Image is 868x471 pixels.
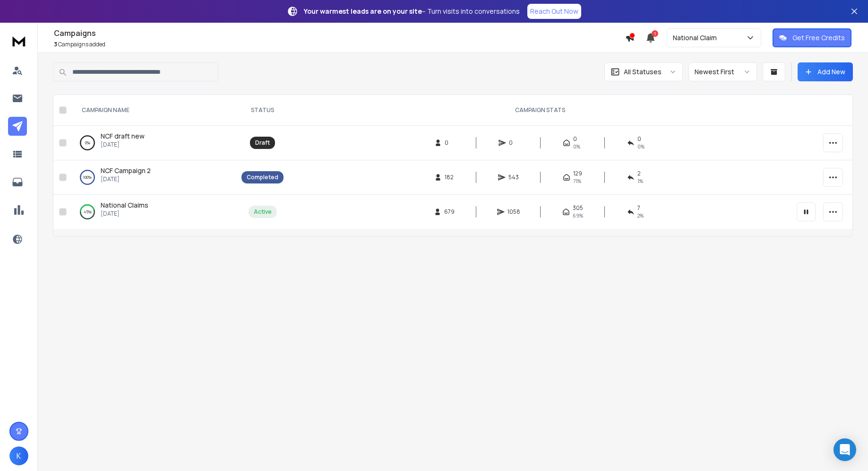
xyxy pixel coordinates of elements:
[527,4,581,19] a: Reach Out Now
[54,27,625,39] h1: Campaigns
[101,175,151,183] p: [DATE]
[444,208,455,216] span: 679
[573,135,577,143] span: 0
[688,62,757,81] button: Newest First
[101,131,145,140] span: NCF draft new
[637,204,640,212] span: 7
[9,446,28,465] button: K
[70,95,236,126] th: CAMPAIGN NAME
[637,170,641,177] span: 2
[508,174,519,181] span: 543
[445,139,454,147] span: 0
[637,177,643,185] span: 1 %
[637,135,641,143] span: 0
[637,143,645,150] span: 0%
[834,438,856,461] div: Open Intercom Messenger
[637,212,644,219] span: 2 %
[101,131,145,141] a: NCF draft new
[101,166,151,175] a: NCF Campaign 2
[304,7,422,16] strong: Your warmest leads are on your site
[54,41,625,48] p: Campaigns added
[70,126,236,160] td: 0%NCF draft new[DATE]
[101,201,148,209] span: National Claims
[773,28,851,47] button: Get Free Credits
[70,195,236,229] td: 45%National Claims[DATE]
[624,67,662,77] p: All Statuses
[85,138,90,148] p: 0 %
[445,174,454,181] span: 182
[652,30,658,37] span: 1
[84,207,92,217] p: 45 %
[101,210,148,218] p: [DATE]
[573,177,581,185] span: 71 %
[573,170,582,177] span: 129
[101,166,151,175] span: NCF Campaign 2
[254,208,272,216] div: Active
[83,173,92,182] p: 100 %
[9,32,28,50] img: logo
[792,33,845,43] p: Get Free Credits
[573,212,583,219] span: 69 %
[247,174,278,181] div: Completed
[509,139,518,147] span: 0
[530,7,578,16] p: Reach Out Now
[54,40,57,48] span: 3
[673,33,721,43] p: National Claim
[101,201,148,210] a: National Claims
[101,141,145,148] p: [DATE]
[304,7,520,16] p: – Turn visits into conversations
[236,95,289,126] th: STATUS
[289,95,791,126] th: CAMPAIGN STATS
[70,160,236,195] td: 100%NCF Campaign 2[DATE]
[255,139,270,147] div: Draft
[573,204,583,212] span: 305
[573,143,580,150] span: 0%
[507,208,520,216] span: 1058
[798,62,853,81] button: Add New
